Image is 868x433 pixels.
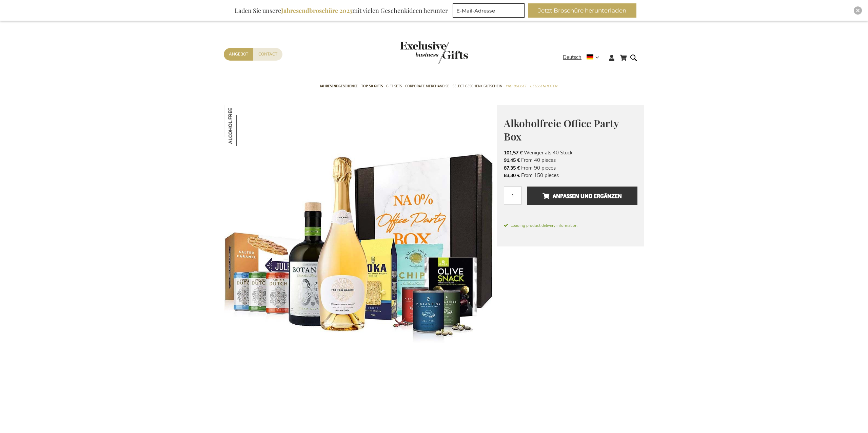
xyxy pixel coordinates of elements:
form: marketing offers and promotions [453,3,527,20]
a: Non-Alcoholic Office Party Box [329,381,359,414]
span: 101,57 € [504,150,522,156]
span: 87,35 € [504,165,520,171]
span: TOP 50 Gifts [361,83,383,90]
a: Gift Sets [386,78,402,95]
span: Gelegenheiten [530,83,557,90]
li: From 40 pieces [504,156,637,164]
a: Pro Budget [506,78,527,95]
span: Jahresendgeschenke [320,83,358,90]
a: Contact [253,48,282,61]
span: Gift Sets [386,83,402,90]
div: Deutsch [563,53,604,61]
a: Select Geschenk Gutschein [453,78,502,95]
button: Anpassen und ergänzen [527,187,637,205]
span: 83,30 € [504,172,520,179]
li: From 150 pieces [504,172,637,179]
img: Alkoholfreie Office Party Box [224,105,265,146]
a: Non-Alcoholic Office Party Box [459,381,489,414]
span: Select Geschenk Gutschein [453,83,502,90]
li: Weniger als 40 Stück [504,149,637,156]
img: Non-Alcoholic Office Party Box [224,105,497,378]
b: Jahresendbroschüre 2025 [281,6,352,15]
a: Non-Alcoholic Office Party Box [297,381,327,414]
a: Jahresendgeschenke [320,78,358,95]
span: 91,45 € [504,157,520,164]
div: Close [854,6,862,15]
span: Corporate Merchandise [405,83,449,90]
a: Non-Alcoholic Office Party Box [394,381,424,414]
img: Exclusive Business gifts logo [400,41,468,64]
input: Menge [504,187,522,204]
a: TOP 50 Gifts [361,78,383,95]
span: Deutsch [563,53,581,61]
a: store logo [400,41,434,64]
span: Loading product delivery information. [504,222,637,229]
button: Jetzt Broschüre herunterladen [528,3,636,18]
a: Non-Alcoholic Office Party Box [264,381,294,414]
a: Non-Alcoholic Office Party Box [362,381,392,414]
a: Gelegenheiten [530,78,557,95]
a: Corporate Merchandise [405,78,449,95]
a: Non-Alcoholic Office Party Box [427,381,457,414]
img: Close [856,8,860,13]
span: Anpassen und ergänzen [542,191,622,201]
li: From 90 pieces [504,164,637,172]
a: Angebot [224,48,253,61]
span: Pro Budget [506,83,527,90]
span: Alkoholfreie Office Party Box [504,116,618,143]
input: E-Mail-Adresse [453,3,525,18]
div: Laden Sie unsere mit vielen Geschenkideen herunter [232,3,451,18]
